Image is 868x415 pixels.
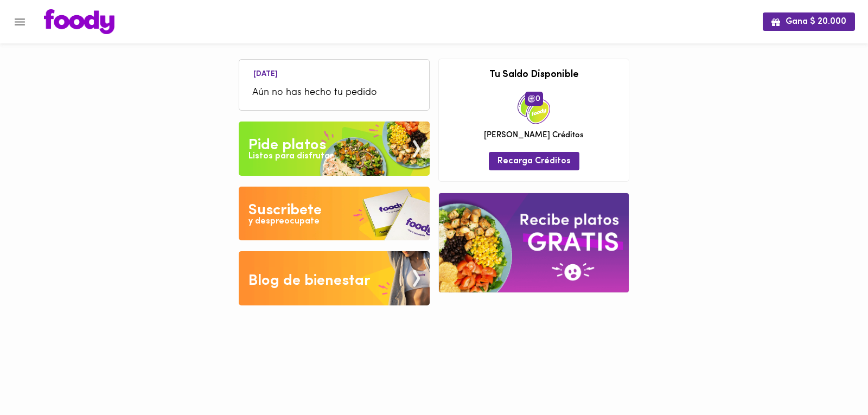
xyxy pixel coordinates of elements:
span: Aún no has hecho tu pedido [252,86,416,100]
iframe: Messagebird Livechat Widget [805,352,857,404]
img: logo.png [44,9,114,34]
img: credits-package.png [518,92,550,124]
span: Recarga Créditos [497,156,571,167]
span: [PERSON_NAME] Créditos [484,130,584,141]
div: Suscribete [248,200,322,221]
button: Menu [7,9,33,35]
button: Recarga Créditos [489,152,579,170]
h3: Tu Saldo Disponible [447,70,621,81]
div: Blog de bienestar [248,270,371,292]
li: [DATE] [245,68,286,78]
img: Disfruta bajar de peso [239,187,430,241]
img: Blog de bienestar [239,251,430,305]
div: Listos para disfrutar [248,150,333,163]
span: Gana $ 20.000 [771,17,846,27]
img: Pide un Platos [239,122,430,176]
div: y despreocupate [248,215,320,228]
img: referral-banner.png [439,193,629,292]
div: Pide platos [248,135,326,156]
button: Gana $ 20.000 [763,12,855,30]
img: foody-creditos.png [528,95,535,103]
span: 0 [525,92,543,106]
